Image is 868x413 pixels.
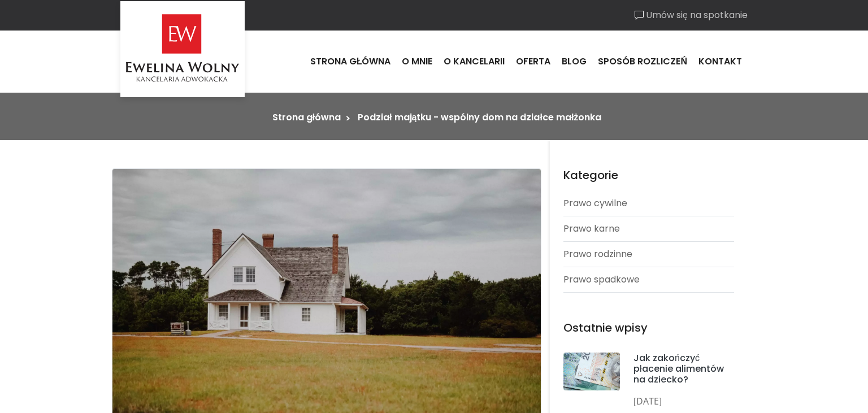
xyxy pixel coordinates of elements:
a: Jak zakończyć płacenie alimentów na dziecko? [633,351,724,386]
a: Prawo karne [563,216,734,241]
a: Sposób rozliczeń [592,46,693,77]
a: Strona główna [305,46,397,77]
a: Strona główna [272,111,341,124]
a: O mnie [396,46,438,77]
a: Prawo rodzinne [563,242,734,267]
li: Podział majątku - wspólny dom na działce małżonka [358,111,601,124]
a: Oferta [510,46,556,77]
a: Prawo spadkowe [563,267,734,292]
h4: Kategorie [563,168,734,182]
p: [DATE] [633,394,734,408]
a: Umów się na spotkanie [635,8,748,22]
a: Kontakt [693,46,748,77]
img: post-thumb [563,353,620,390]
a: O kancelarii [438,46,510,77]
h4: Ostatnie wpisy [563,321,734,334]
a: Blog [556,46,592,77]
a: Prawo cywilne [563,191,734,216]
